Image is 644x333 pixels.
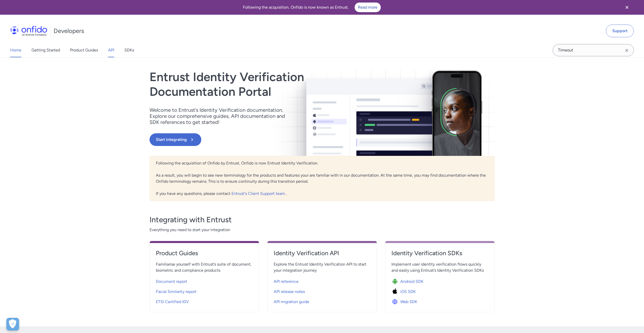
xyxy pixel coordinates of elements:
[150,107,292,125] p: Welcome to Entrust’s Identity Verification documentation. Explore our comprehensive guides, API d...
[624,4,630,10] svg: Close banner
[150,156,495,201] div: Following the acquisition of Onfido by Entrust, Onfido is now Entrust Identity Verification. As a...
[274,286,371,296] a: API release notes
[6,318,19,330] button: Open Preferences
[156,289,196,295] span: Facial Similarity report
[150,227,495,233] span: Everything you need to start your integration
[70,43,98,57] a: Product Guides
[274,296,371,306] a: API migration guide
[10,43,21,57] a: Home
[232,191,286,196] a: Entrust's Client Support team
[400,299,417,305] span: Web SDK
[31,43,60,57] a: Getting Started
[150,133,391,146] a: Start Integrating
[274,299,309,305] span: API migration guide
[54,27,84,35] h1: Developers
[391,261,488,273] span: Implement user identity verification flows quickly and easily using Entrust’s Identity Verificati...
[274,275,371,286] a: API reference
[391,288,400,295] img: Icon iOS SDK
[606,25,634,37] a: Support
[400,289,416,295] span: iOS SDK
[156,286,253,296] a: Facial Similarity report
[391,298,400,305] img: Icon Web SDK
[391,249,488,261] a: Identity Verification SDKs
[274,279,299,285] span: API reference
[274,249,371,257] h4: Identity Verification API
[618,1,636,14] button: Close banner
[355,3,381,12] a: Read more
[391,296,488,306] a: Icon Web SDKWeb SDK
[391,249,488,257] h4: Identity Verification SDKs
[156,296,253,306] a: ETSI Certified IDV
[150,215,495,225] h3: Integrating with Entrust
[156,299,189,305] span: ETSI Certified IDV
[124,43,134,57] a: SDKs
[553,44,634,56] input: Onfido search input field
[156,249,253,257] h4: Product Guides
[156,275,253,286] a: Document report
[150,70,391,99] h1: Entrust Identity Verification Documentation Portal
[156,261,253,273] span: Familiarise yourself with Entrust’s suite of document, biometric and compliance products
[6,318,19,330] div: Cookie Preferences
[274,249,371,261] a: Identity Verification API
[274,261,371,273] span: Explore the Entrust Identity Verification API to start your integration journey
[274,289,305,295] span: API release notes
[10,26,47,36] img: Onfido Logo
[156,279,187,285] span: Document report
[624,47,630,53] svg: Clear search field button
[391,286,488,296] a: Icon iOS SDKiOS SDK
[108,43,114,57] a: API
[391,275,488,286] a: Icon Android SDKAndroid SDK
[400,279,423,285] span: Android SDK
[391,278,400,285] img: Icon Android SDK
[150,133,201,146] button: Start Integrating
[156,249,253,261] a: Product Guides
[6,3,618,12] div: Following the acquisition, Onfido is now known as Entrust.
